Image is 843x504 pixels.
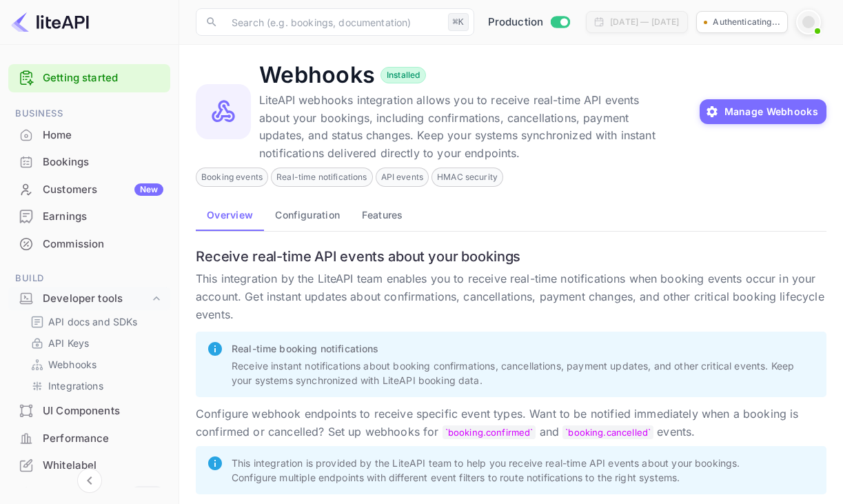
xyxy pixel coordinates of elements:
[48,379,103,393] p: Integrations
[8,149,170,174] a: Bookings
[43,128,163,143] div: Home
[259,61,375,89] h4: Webhooks
[30,314,159,329] a: API docs and SDKs
[8,177,170,203] div: CustomersNew
[25,354,165,374] div: Webhooks
[30,357,159,372] a: Webhooks
[77,468,102,493] button: Collapse navigation
[232,359,815,387] p: Receive instant notifications about booking confirmations, cancellations, payment updates, and ot...
[8,231,170,256] a: Commission
[8,231,170,258] div: Commission
[8,203,170,229] a: Earnings
[43,182,163,198] div: Customers
[134,183,163,196] div: New
[196,270,826,323] p: This integration by the LiteAPI team enables you to receive real-time notifications when booking ...
[43,236,163,252] div: Commission
[8,398,170,423] a: UI Components
[376,171,429,183] span: API events
[11,11,89,33] img: LiteAPI logo
[483,14,576,30] div: Switch to Sandbox mode
[232,456,815,485] p: This integration is provided by the LiteAPI team to help you receive real-time API events about y...
[196,198,264,231] button: Overview
[48,314,138,329] p: API docs and SDKs
[8,122,170,148] a: Home
[48,336,89,350] p: API Keys
[8,64,170,92] div: Getting started
[351,198,414,231] button: Features
[8,177,170,202] a: CustomersNew
[43,458,163,474] div: Whitelabel
[700,99,827,124] button: Manage Webhooks
[8,452,170,479] div: Whitelabel
[448,13,469,31] div: ⌘K
[610,16,679,28] div: [DATE] — [DATE]
[43,403,163,419] div: UI Components
[8,106,170,121] span: Business
[25,333,165,353] div: API Keys
[196,405,826,441] p: Configure webhook endpoints to receive specific event types. Want to be notified immediately when...
[43,431,163,447] div: Performance
[8,203,170,230] div: Earnings
[432,171,502,183] span: HMAC security
[196,248,826,265] h6: Receive real-time API events about your bookings
[381,69,425,81] span: Installed
[25,312,165,332] div: API docs and SDKs
[8,149,170,176] div: Bookings
[8,398,170,425] div: UI Components
[43,291,150,307] div: Developer tools
[259,92,673,162] p: LiteAPI webhooks integration allows you to receive real-time API events about your bookings, incl...
[8,122,170,149] div: Home
[43,70,163,86] a: Getting started
[232,341,815,356] p: Real-time booking notifications
[8,425,170,451] a: Performance
[30,336,159,350] a: API Keys
[713,16,780,28] p: Authenticating...
[8,287,170,311] div: Developer tools
[43,209,163,225] div: Earnings
[30,379,159,393] a: Integrations
[562,425,653,439] code: booking.cancelled
[25,376,165,396] div: Integrations
[272,171,372,183] span: Real-time notifications
[196,171,267,183] span: Booking events
[488,14,544,30] span: Production
[264,198,351,231] button: Configuration
[8,425,170,452] div: Performance
[43,154,163,170] div: Bookings
[443,425,536,439] code: booking.confirmed
[8,452,170,478] a: Whitelabel
[48,357,97,372] p: Webhooks
[8,271,170,286] span: Build
[223,8,443,36] input: Search (e.g. bookings, documentation)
